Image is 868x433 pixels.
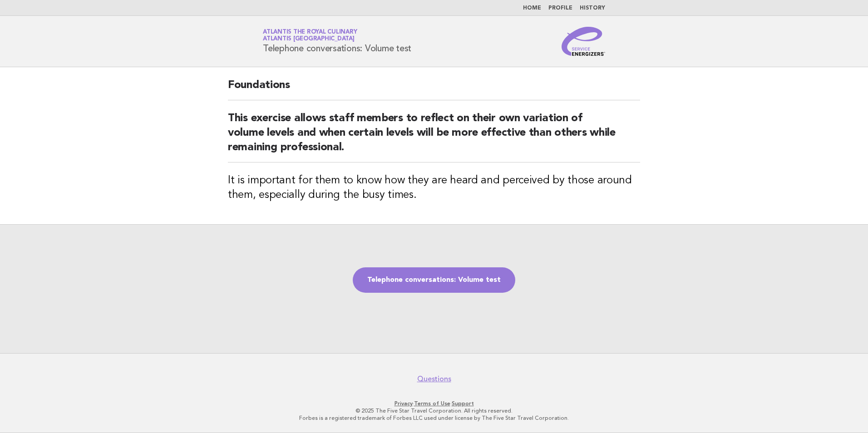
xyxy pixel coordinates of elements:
a: Terms of Use [414,400,450,407]
h2: This exercise allows staff members to reflect on their own variation of volume levels and when ce... [228,111,640,162]
a: Telephone conversations: Volume test [353,267,515,293]
p: © 2025 The Five Star Travel Corporation. All rights reserved. [156,407,712,414]
a: Questions [417,374,451,384]
img: Service Energizers [562,27,605,56]
a: Profile [548,5,572,11]
span: Atlantis [GEOGRAPHIC_DATA] [263,36,355,42]
h2: Foundations [228,78,640,100]
h1: Telephone conversations: Volume test [263,30,411,53]
p: · · [156,400,712,407]
p: Forbes is a registered trademark of Forbes LLC used under license by The Five Star Travel Corpora... [156,414,712,422]
a: Home [523,5,541,11]
a: Atlantis the Royal CulinaryAtlantis [GEOGRAPHIC_DATA] [263,29,357,42]
a: Support [452,400,474,407]
a: History [580,5,605,11]
a: Privacy [395,400,413,407]
h3: It is important for them to know how they are heard and perceived by those around them, especiall... [228,173,640,202]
